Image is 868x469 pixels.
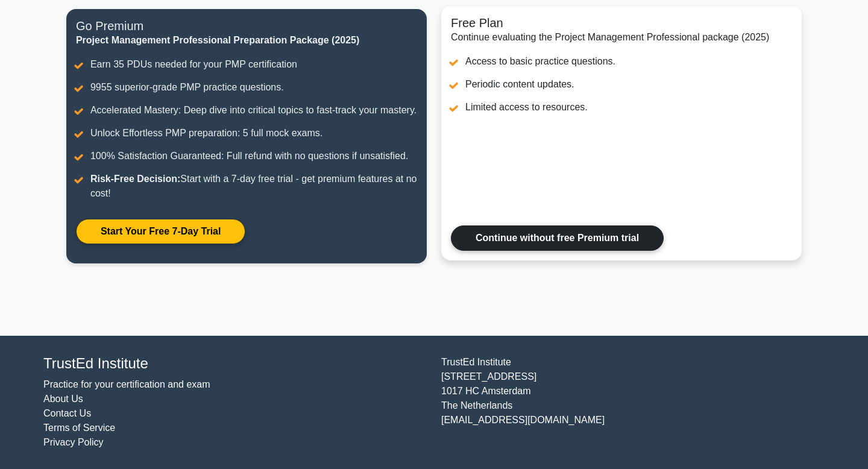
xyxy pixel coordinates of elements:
a: Contact Us [43,408,91,418]
div: TrustEd Institute [STREET_ADDRESS] 1017 HC Amsterdam The Netherlands [EMAIL_ADDRESS][DOMAIN_NAME] [434,355,832,450]
a: Practice for your certification and exam [43,379,210,389]
a: Start Your Free 7-Day Trial [76,219,245,244]
a: Continue without free Premium trial [451,225,664,251]
a: Privacy Policy [43,437,104,447]
a: Terms of Service [43,423,115,433]
h4: TrustEd Institute [43,355,427,373]
a: About Us [43,394,83,404]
